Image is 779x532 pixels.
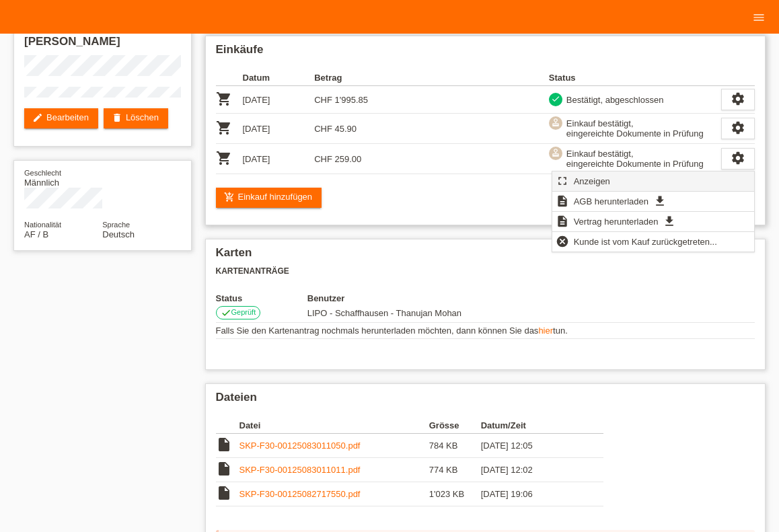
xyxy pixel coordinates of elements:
[224,192,235,202] i: add_shopping_cart
[429,458,481,482] td: 774 KB
[216,91,232,107] i: POSP00026706
[239,418,429,434] th: Datei
[653,194,667,208] i: get_app
[239,441,361,451] a: SKP-F30-00125083011050.pdf
[429,482,481,506] td: 1'023 KB
[24,167,102,188] div: Männlich
[745,13,772,21] a: menu
[314,114,386,144] td: CHF 45.90
[752,11,766,24] i: menu
[216,293,307,303] th: Status
[731,91,745,106] i: settings
[562,93,664,107] div: Bestätigt, abgeschlossen
[104,108,168,128] a: deleteLöschen
[572,213,661,229] span: Vertrag herunterladen
[102,221,130,229] span: Sprache
[562,147,704,171] div: Einkauf bestätigt, eingereichte Dokumente in Prüfung
[216,188,322,208] a: add_shopping_cartEinkauf hinzufügen
[314,70,386,86] th: Betrag
[216,461,232,477] i: insert_drive_file
[731,151,745,165] i: settings
[24,229,48,239] span: Afghanistan / B / 05.08.2016
[731,120,745,135] i: settings
[239,489,361,499] a: SKP-F30-00125082717550.pdf
[216,120,232,136] i: POSP00026846
[24,108,98,128] a: editBearbeiten
[216,391,755,411] h2: Dateien
[481,434,585,458] td: [DATE] 12:05
[243,114,315,144] td: [DATE]
[556,215,569,228] i: description
[243,86,315,114] td: [DATE]
[307,293,523,303] th: Benutzer
[32,112,43,123] i: edit
[549,70,721,86] th: Status
[562,116,704,141] div: Einkauf bestätigt, eingereichte Dokumente in Prüfung
[216,150,232,166] i: POSP00026847
[307,308,461,318] span: 27.08.2025
[481,418,585,434] th: Datum/Zeit
[231,308,256,316] span: Geprüft
[216,246,755,266] h2: Karten
[243,144,315,174] td: [DATE]
[556,174,569,188] i: fullscreen
[24,221,61,229] span: Nationalität
[551,118,560,127] i: approval
[24,35,181,55] h2: [PERSON_NAME]
[239,465,361,475] a: SKP-F30-00125083011011.pdf
[216,436,232,453] i: insert_drive_file
[481,458,585,482] td: [DATE] 12:02
[429,418,481,434] th: Grösse
[538,326,553,336] a: hier
[112,112,122,123] i: delete
[551,94,560,104] i: check
[481,482,585,506] td: [DATE] 19:06
[102,229,135,239] span: Deutsch
[24,169,61,177] span: Geschlecht
[221,307,231,318] i: check
[243,70,315,86] th: Datum
[429,434,481,458] td: 784 KB
[216,43,755,63] h2: Einkäufe
[314,144,386,174] td: CHF 259.00
[551,148,560,157] i: approval
[314,86,386,114] td: CHF 1'995.85
[572,173,612,189] span: Anzeigen
[556,194,569,208] i: description
[663,215,676,228] i: get_app
[216,266,755,276] h3: Kartenanträge
[216,323,755,339] td: Falls Sie den Kartenantrag nochmals herunterladen möchten, dann können Sie das tun.
[572,193,651,209] span: AGB herunterladen
[216,485,232,501] i: insert_drive_file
